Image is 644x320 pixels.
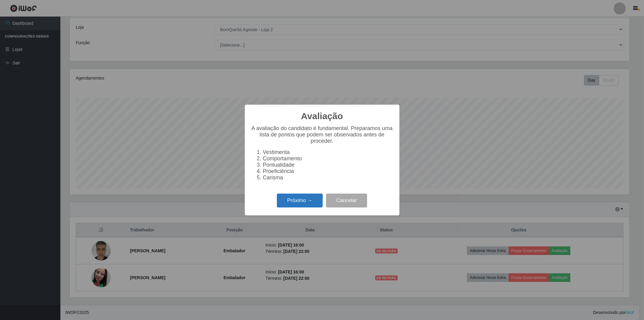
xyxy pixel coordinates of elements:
[263,155,393,162] li: Comportamento
[263,162,393,168] li: Pontualidade
[263,149,393,155] li: Vestimenta
[251,125,393,144] p: A avaliação do candidato é fundamental. Preparamos uma lista de pontos que podem ser observados a...
[263,168,393,175] li: Proeficiência
[277,194,323,208] button: Próximo →
[263,175,393,181] li: Carisma
[326,194,367,208] button: Cancelar
[301,111,343,122] h2: Avaliação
